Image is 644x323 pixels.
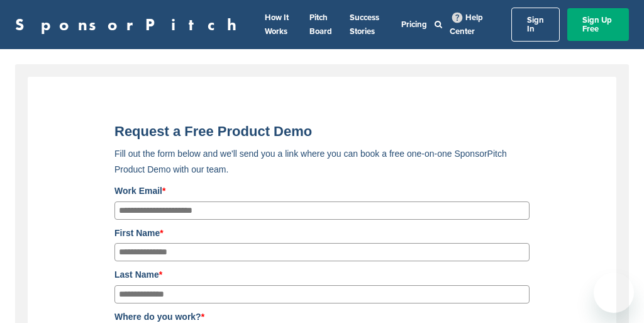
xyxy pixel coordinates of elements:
a: SponsorPitch [15,16,245,33]
a: Pitch Board [309,13,332,37]
a: Help Center [450,10,483,39]
a: Success Stories [350,13,379,37]
a: Sign In [511,8,560,42]
label: First Name [114,226,530,240]
label: Last Name [114,268,530,281]
h2: Request a Free Product Demo [114,123,530,140]
a: Sign Up Free [567,8,629,41]
label: Work Email [114,184,530,198]
a: How It Works [265,13,289,37]
a: Pricing [401,20,427,30]
p: Fill out the form below and we'll send you a link where you can book a free one-on-one SponsorPit... [114,146,530,178]
iframe: Button to launch messaging window [594,273,634,313]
